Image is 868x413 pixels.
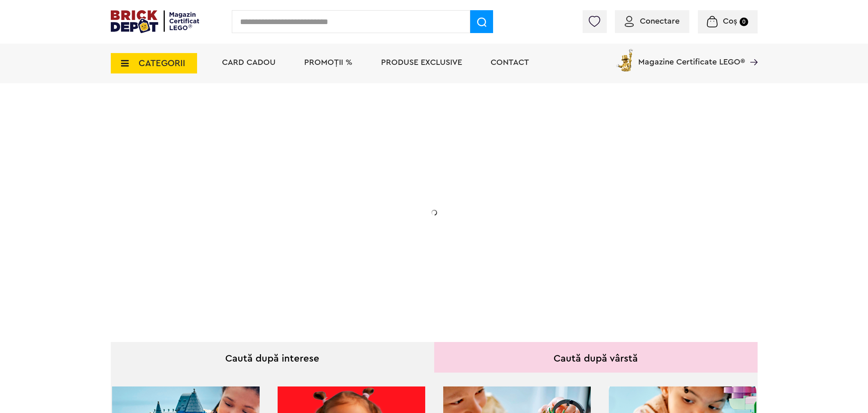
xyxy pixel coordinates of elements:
h1: Cadou VIP 40772 [169,164,332,194]
div: Află detalii [169,255,332,265]
h2: Seria de sărbători: Fantomă luminoasă. Promoția este valabilă în perioada [DATE] - [DATE]. [169,202,332,236]
small: 0 [740,18,748,26]
span: Coș [723,17,737,25]
span: CATEGORII [139,59,185,68]
a: PROMOȚII % [304,58,352,67]
a: Card Cadou [222,58,276,67]
a: Conectare [625,17,680,25]
div: Caută după interese [111,342,434,373]
span: Magazine Certificate LEGO® [638,47,745,66]
span: Conectare [640,17,680,25]
a: Contact [491,58,529,67]
a: Magazine Certificate LEGO® [745,47,758,56]
a: Produse exclusive [381,58,462,67]
div: Caută după vârstă [434,342,758,373]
